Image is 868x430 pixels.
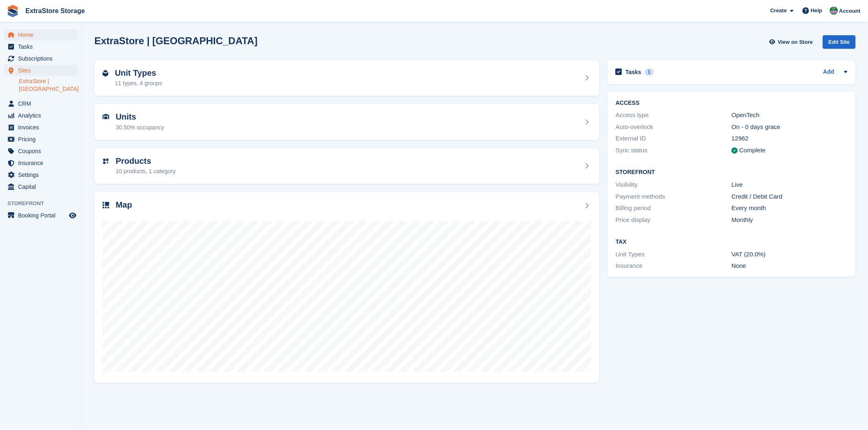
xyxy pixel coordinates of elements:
span: Sites [18,65,67,76]
span: Help [811,7,822,15]
img: unit-icn-7be61d7bf1b0ce9d3e12c5938cc71ed9869f7b940bace4675aadf7bd6d80202e.svg [103,114,109,120]
a: Unit Types 11 types, 4 groups [94,60,599,96]
h2: Map [116,200,132,210]
a: menu [4,134,78,145]
h2: Unit Types [115,68,162,78]
h2: Tasks [626,68,642,76]
div: Live [732,180,848,190]
div: 10 products, 1 category [116,167,176,176]
div: 1 [645,68,654,76]
a: ExtraStore Storage [22,4,88,18]
a: Products 10 products, 1 category [94,148,599,184]
div: Visibility [616,180,732,190]
div: Price display [616,215,732,225]
a: menu [4,122,78,133]
a: menu [4,110,78,121]
span: Create [770,7,787,15]
span: Coupons [18,145,67,157]
div: Payment methods [616,192,732,201]
span: Pricing [18,134,67,145]
span: View on Store [778,38,813,46]
a: menu [4,145,78,157]
div: Auto-overlock [616,122,732,132]
span: Storefront [7,199,82,208]
a: Preview store [68,210,78,220]
div: VAT (20.0%) [732,250,848,259]
a: menu [4,181,78,192]
img: unit-type-icn-2b2737a686de81e16bb02015468b77c625bbabd49415b5ef34ead5e3b44a266d.svg [103,70,108,77]
span: Account [839,7,861,15]
span: Invoices [18,122,67,133]
a: menu [4,98,78,109]
a: menu [4,169,78,181]
div: Access type [616,111,732,120]
img: Grant Daniel [830,7,838,15]
a: menu [4,210,78,221]
div: Sync status [616,146,732,155]
a: ExtraStore | [GEOGRAPHIC_DATA] [19,77,78,93]
h2: Units [116,112,164,122]
span: Subscriptions [18,53,67,64]
span: Tasks [18,41,67,52]
div: Complete [740,146,766,155]
div: Every month [732,204,848,213]
div: Monthly [732,215,848,225]
span: Analytics [18,110,67,121]
a: View on Store [768,35,816,49]
div: Edit Site [823,35,856,49]
div: Unit Types [616,250,732,259]
a: Map [94,192,599,383]
a: Add [823,68,834,77]
div: Credit / Debit Card [732,192,848,201]
div: 12962 [732,134,848,143]
div: None [732,261,848,271]
span: Home [18,29,67,41]
a: Units 30.50% occupancy [94,104,599,140]
span: CRM [18,98,67,109]
h2: ACCESS [616,100,847,106]
span: Booking Portal [18,210,67,221]
a: menu [4,29,78,41]
div: On - 0 days grace [732,122,848,132]
a: menu [4,157,78,169]
h2: Products [116,156,176,166]
img: stora-icon-8386f47178a22dfd0bd8f6a31ec36ba5ce8667c1dd55bd0f319d3a0aa187defe.svg [7,5,19,17]
div: Billing period [616,204,732,213]
div: External ID [616,134,732,143]
a: menu [4,41,78,52]
div: OpenTech [732,111,848,120]
a: menu [4,53,78,64]
div: 30.50% occupancy [116,123,164,132]
span: Settings [18,169,67,181]
h2: Tax [616,239,847,245]
div: 11 types, 4 groups [115,79,162,88]
h2: ExtraStore | [GEOGRAPHIC_DATA] [94,35,258,46]
div: Insurance [616,261,732,271]
span: Capital [18,181,67,192]
h2: Storefront [616,169,847,176]
a: Edit Site [823,35,856,52]
img: map-icn-33ee37083ee616e46c38cad1a60f524a97daa1e2b2c8c0bc3eb3415660979fc1.svg [103,202,109,208]
img: custom-product-icn-752c56ca05d30b4aa98f6f15887a0e09747e85b44ffffa43cff429088544963d.svg [103,158,109,165]
a: menu [4,65,78,76]
span: Insurance [18,157,67,169]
